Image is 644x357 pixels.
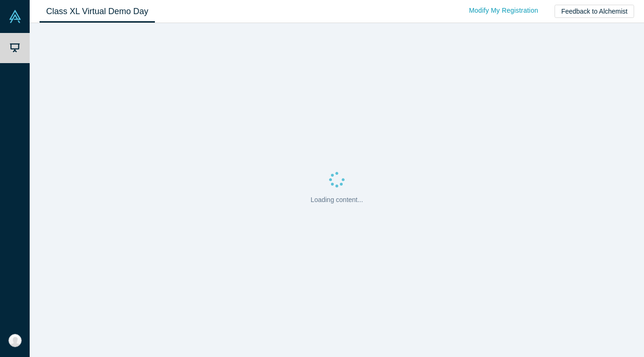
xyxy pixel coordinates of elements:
img: Alchemist Vault Logo [8,10,22,23]
img: Ivy Chan's Account [8,334,22,347]
a: Modify My Registration [459,2,548,19]
a: Class XL Virtual Demo Day [40,0,155,23]
p: Loading content... [311,195,363,205]
button: Feedback to Alchemist [555,5,634,18]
